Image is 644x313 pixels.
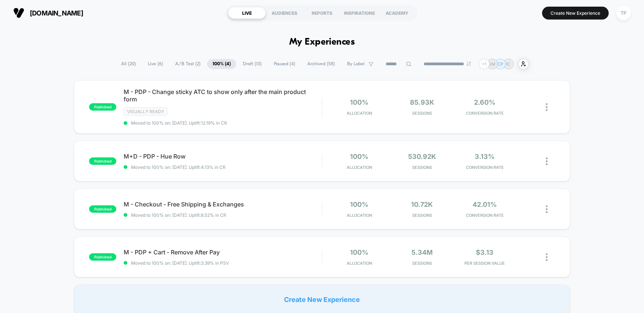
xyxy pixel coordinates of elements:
[479,59,489,69] div: + 1
[170,59,206,69] span: A/B Test ( 2 )
[30,9,83,17] span: [DOMAIN_NAME]
[89,103,116,111] span: published
[392,261,452,266] span: Sessions
[392,165,452,170] span: Sessions
[546,205,548,213] img: close
[489,61,495,67] p: JM
[142,59,169,69] span: Live ( 6 )
[350,153,368,160] span: 100%
[207,59,236,69] span: 100% ( 4 )
[303,7,341,19] div: REPORTS
[131,260,229,266] span: Moved to 100% on: [DATE] . Uplift: 3.39% in PSV
[350,248,368,256] span: 100%
[131,164,226,170] span: Moved to 100% on: [DATE] . Uplift: 4.13% in CR
[392,213,452,218] span: Sessions
[347,61,365,67] span: By Label
[124,107,167,116] span: Visually ready
[392,111,452,116] span: Sessions
[455,111,514,116] span: CONVERSION RATE
[347,111,372,116] span: Allocation
[89,157,116,165] span: published
[614,6,633,21] button: TP
[546,253,548,261] img: close
[268,59,301,69] span: Paused ( 4 )
[341,7,378,19] div: INSPIRATIONS
[497,61,503,67] p: CP
[476,248,493,256] span: $3.13
[13,7,24,18] img: Visually logo
[89,205,116,213] span: published
[89,253,116,261] span: published
[131,120,227,126] span: Moved to 100% on: [DATE] . Uplift: 12.19% in CR
[546,157,548,165] img: close
[350,98,368,106] span: 100%
[131,212,226,218] span: Moved to 100% on: [DATE] . Uplift: 8.52% in CR
[411,201,433,208] span: 10.72k
[347,165,372,170] span: Allocation
[408,153,436,160] span: 530.92k
[616,6,631,20] div: TP
[455,165,514,170] span: CONVERSION RATE
[378,7,416,19] div: ACADEMY
[347,261,372,266] span: Allocation
[546,103,548,111] img: close
[237,59,267,69] span: Draft ( 10 )
[542,7,609,20] button: Create New Experience
[455,213,514,218] span: CONVERSION RATE
[347,213,372,218] span: Allocation
[116,59,141,69] span: All ( 20 )
[124,201,322,208] span: M - Checkout - Free Shipping & Exchanges
[474,98,495,106] span: 2.60%
[289,37,355,48] h1: My Experiences
[11,7,85,19] button: [DOMAIN_NAME]
[124,88,322,103] span: M - PDP - Change sticky ATC to show only after the main product form
[302,59,340,69] span: Archived ( 58 )
[473,201,497,208] span: 42.01%
[410,98,434,106] span: 85.93k
[506,61,510,67] p: IC
[266,7,303,19] div: AUDIENCES
[350,201,368,208] span: 100%
[475,153,495,160] span: 3.13%
[411,248,433,256] span: 5.34M
[124,248,322,256] span: M - PDP + Cart - Remove After Pay
[467,62,471,66] img: end
[124,153,322,160] span: M+D - PDP - Hue Row
[228,7,266,19] div: LIVE
[455,261,514,266] span: PER SESSION VALUE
